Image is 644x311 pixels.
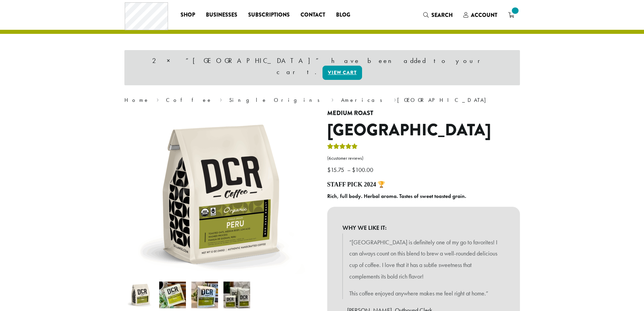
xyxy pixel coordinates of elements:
img: Peru - Image 2 [159,282,186,308]
img: Peru [136,110,305,279]
span: $ [352,166,355,174]
span: › [394,94,396,104]
bdi: 15.75 [327,166,346,174]
h4: STAFF PICK 2024 🏆 [327,181,520,188]
span: › [220,94,222,104]
a: View cart [323,66,362,80]
span: $ [327,166,331,174]
div: 2 × “[GEOGRAPHIC_DATA]” have been added to your cart. [124,50,520,85]
span: Shop [181,11,195,19]
img: Peru - Image 3 [191,282,218,308]
span: › [157,94,159,104]
b: Rich, full body. Herbal aroma. Tastes of sweet toasted grain. [327,193,466,200]
b: WHY WE LIKE IT: [342,222,505,234]
nav: Breadcrumb [124,96,520,104]
span: Search [431,11,453,19]
span: Businesses [206,11,237,19]
h4: Medium Roast [327,110,520,117]
h1: [GEOGRAPHIC_DATA] [327,120,520,140]
div: Rated 4.83 out of 5 [327,142,358,153]
img: Peru - Image 4 [223,282,250,308]
a: Shop [175,9,200,20]
a: Single Origins [229,96,324,104]
bdi: 100.00 [352,166,375,174]
p: “[GEOGRAPHIC_DATA] is definitely one of my go to favorites! I can always count on this blend to b... [349,237,498,282]
a: Home [124,96,149,104]
img: Peru [127,282,154,308]
p: This coffee enjoyed anywhere makes me feel right at home.” [349,288,498,299]
span: Blog [336,11,350,19]
span: – [347,166,351,174]
a: Search [418,9,458,21]
span: Contact [301,11,325,19]
a: Coffee [166,96,212,104]
span: › [331,94,334,104]
span: Account [471,11,497,19]
span: 6 [329,155,331,161]
a: (6customer reviews) [327,155,520,162]
a: Americas [341,96,387,104]
span: Subscriptions [248,11,290,19]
